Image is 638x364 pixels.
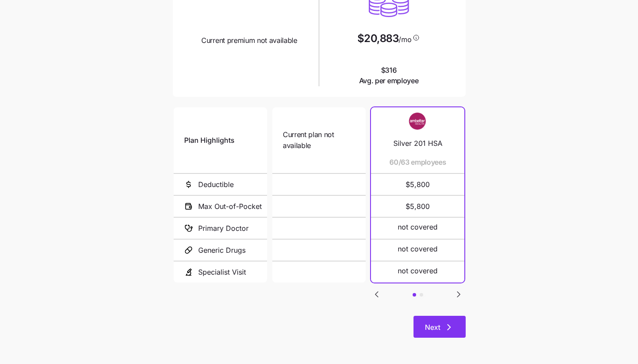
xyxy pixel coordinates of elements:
svg: Go to next slide [453,289,464,300]
span: Current plan not available [283,129,355,151]
span: not covered [398,222,438,233]
button: Next [413,316,466,338]
span: $5,800 [381,174,454,195]
span: /mo [399,36,411,43]
span: Specialist Visit [198,267,246,278]
span: Current premium not available [201,35,297,46]
svg: Go to previous slide [371,289,382,300]
span: $5,800 [381,196,454,217]
span: Max Out-of-Pocket [198,201,262,212]
span: Deductible [198,179,234,190]
span: not covered [398,244,438,254]
span: 60/63 employees [389,157,446,168]
img: Carrier [400,113,435,129]
span: Plan Highlights [184,135,235,146]
span: Generic Drugs [198,245,246,256]
span: Primary Doctor [198,223,249,234]
span: Silver 201 HSA [393,138,442,149]
span: $20,883 [357,33,399,44]
span: not covered [398,265,438,276]
span: $316 [359,65,419,87]
button: Go to next slide [453,289,464,300]
span: Next [425,322,440,332]
span: Avg. per employee [359,75,419,86]
button: Go to previous slide [371,289,382,300]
